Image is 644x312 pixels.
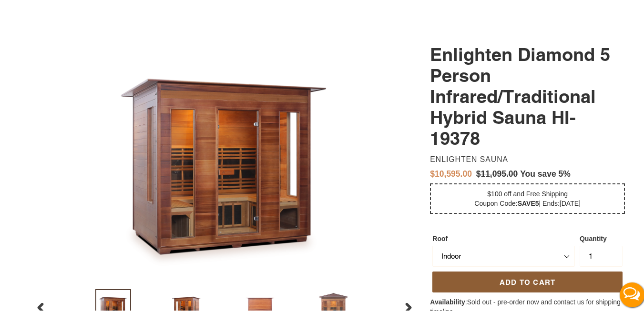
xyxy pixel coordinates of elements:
[560,198,581,205] span: [DATE]
[476,167,518,177] s: $11,095.00
[580,232,623,242] label: Quantity
[430,296,465,304] strong: Availability
[430,42,625,147] h1: Enlighten Diamond 5 Person Infrared/Traditional Hybrid Sauna HI-19378
[430,167,472,177] span: $10,595.00
[518,198,539,205] b: SAVE5
[432,232,575,242] label: Roof
[520,167,571,177] span: You save 5%
[430,153,621,162] dd: Enlighten Sauna
[500,276,555,284] span: Add to cart
[432,270,623,291] button: Add to cart
[474,188,581,205] span: $100 off and Free Shipping Coupon Code: | Ends:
